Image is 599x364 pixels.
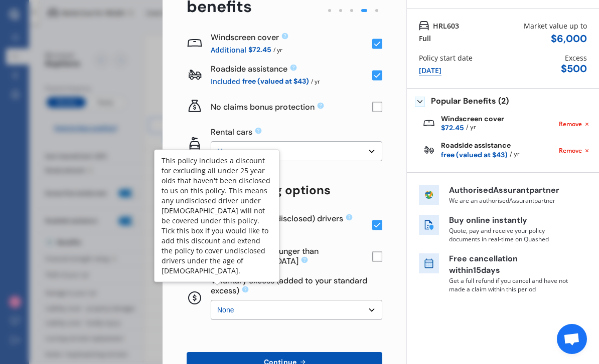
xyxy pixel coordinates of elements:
p: We are an authorised Assurant partner [449,196,569,205]
div: Voluntary excess (added to your standard excess) [211,276,382,296]
p: Free cancellation within 15 days [449,253,569,276]
div: Full [419,33,431,44]
img: buy online icon [419,215,439,235]
div: Excess [565,53,587,63]
div: This policy includes a discount for excluding all under 25 year olds that haven't been disclosed ... [162,156,272,276]
span: Additional [211,44,246,56]
div: Windscreen cover [211,32,372,43]
div: $ 6,000 [551,33,587,45]
div: Roadside assistance [441,141,519,160]
div: Exclude drivers younger than [DEMOGRAPHIC_DATA] [211,247,372,266]
div: Exclude other (undisclosed) drivers [211,213,372,224]
span: / yr [510,150,519,160]
div: Rental cars [211,127,382,137]
div: Windscreen cover [441,115,504,133]
div: Roadside assistance [211,64,372,74]
span: Remove [559,120,582,129]
p: Buy online instantly [449,215,569,226]
span: HRL603 [433,21,459,31]
span: / yr [311,76,320,87]
div: Open chat [557,324,587,354]
span: / yr [273,44,282,56]
img: insurer icon [419,185,439,205]
span: Popular Benefits (2) [431,97,509,107]
span: $72.45 [441,123,464,133]
div: $ 500 [561,63,587,75]
span: Remove [559,146,582,155]
div: No claims bonus protection [211,102,372,112]
img: free cancel icon [419,253,439,273]
span: free (valued at $43) [441,150,508,160]
div: Market value up to [524,21,587,31]
span: / yr [466,123,476,133]
span: $72.45 [248,44,271,56]
div: Policy start date [419,53,473,63]
p: Quote, pay and receive your policy documents in real-time on Quashed [449,226,569,243]
span: free (valued at $43) [242,76,309,87]
div: Premium saving options [187,183,382,197]
p: Authorised Assurant partner [449,185,569,196]
span: Included [211,76,240,87]
p: Get a full refund if you cancel and have not made a claim within this period [449,276,569,293]
div: [DATE] [419,65,441,76]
